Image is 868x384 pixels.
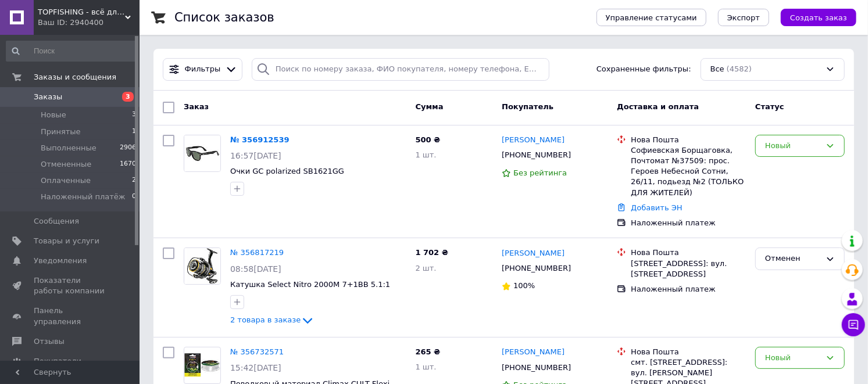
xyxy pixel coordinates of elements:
span: Доставка и оплата [617,102,699,111]
span: 265 ₴ [416,347,441,356]
div: Ваш ID: 2940400 [38,17,140,28]
div: Новый [765,140,821,152]
a: Фото товару [184,135,221,172]
img: Фото товару [184,248,220,284]
div: Нова Пошта [631,135,746,145]
span: Наложенный платёж [41,192,126,202]
img: Фото товару [184,135,220,171]
span: Выполненные [41,143,97,153]
span: Показатели работы компании [34,275,108,296]
button: Чат с покупателем [842,313,865,336]
span: 1 702 ₴ [416,248,448,257]
span: 1 [132,127,136,137]
a: № 356817219 [230,248,284,257]
span: 1 шт. [416,363,437,371]
span: 2906 [120,143,136,153]
a: Создать заказ [769,13,856,21]
span: Панель управления [34,306,108,326]
div: [PHONE_NUMBER] [499,148,573,163]
button: Создать заказ [781,9,856,26]
span: 500 ₴ [416,135,441,144]
span: Покупатель [502,102,553,111]
a: № 356912539 [230,135,290,144]
div: Нова Пошта [631,347,746,357]
span: 15:42[DATE] [230,363,281,372]
span: 2 товара в заказе [230,316,301,325]
span: Заказы [34,92,62,102]
span: Сохраненные фильтры: [596,64,691,75]
div: Отменен [765,253,821,265]
div: Наложенный платеж [631,218,746,228]
span: 16:57[DATE] [230,151,281,160]
div: [STREET_ADDRESS]: вул. [STREET_ADDRESS] [631,259,746,279]
div: [PHONE_NUMBER] [499,360,573,375]
span: 2 шт. [416,264,437,272]
span: Товары и услуги [34,236,99,246]
span: 1 шт. [416,150,437,159]
a: Очки GC polarized SB1621GG [230,167,344,175]
span: Создать заказ [790,13,847,22]
h1: Список заказов [174,10,274,24]
span: (4582) [727,64,752,73]
span: 100% [513,281,535,290]
span: Экспорт [727,13,760,22]
a: Катушка Select Nitro 2000M 7+1BB 5.1:1 [230,280,390,289]
a: Фото товару [184,247,221,285]
span: Заказы и сообщения [34,72,116,82]
span: 08:58[DATE] [230,264,281,274]
a: [PERSON_NAME] [502,347,565,358]
span: Принятые [41,127,81,137]
span: Отмененные [41,159,91,170]
img: Фото товару [184,353,220,377]
button: Экспорт [718,9,769,26]
span: Отзывы [34,336,65,347]
span: 2 [132,175,136,186]
a: Добавить ЭН [631,203,682,212]
input: Поиск по номеру заказа, ФИО покупателя, номеру телефона, Email, номеру накладной [252,58,549,81]
div: Новый [765,352,821,364]
span: 0 [132,192,136,202]
span: Фильтры [185,64,221,75]
span: Управление статусами [606,13,697,22]
a: [PERSON_NAME] [502,135,565,146]
a: 2 товара в заказе [230,315,315,324]
button: Управление статусами [596,9,706,26]
span: Статус [755,102,784,111]
span: Без рейтинга [513,168,567,177]
span: Уведомления [34,256,87,266]
span: Сумма [416,102,444,111]
span: 1670 [120,159,136,170]
div: [PHONE_NUMBER] [499,261,573,276]
a: [PERSON_NAME] [502,248,565,259]
input: Поиск [6,41,137,62]
div: Наложенный платеж [631,284,746,295]
span: TOPFISHING - всё для рыбалки [38,7,125,17]
span: Покупатели [34,356,81,367]
div: Нова Пошта [631,247,746,258]
span: Оплаченные [41,175,91,186]
span: Новые [41,110,66,120]
span: 3 [122,92,134,102]
a: Фото товару [184,347,221,384]
a: № 356732571 [230,347,284,356]
span: Заказ [184,102,209,111]
span: 3 [132,110,136,120]
span: Сообщения [34,216,79,227]
div: Софиевская Борщаговка, Почтомат №37509: прос. Героев Небесной Сотни, 26/11, подьезд №2 (ТОЛЬКО ДЛ... [631,145,746,198]
span: Все [710,64,724,75]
